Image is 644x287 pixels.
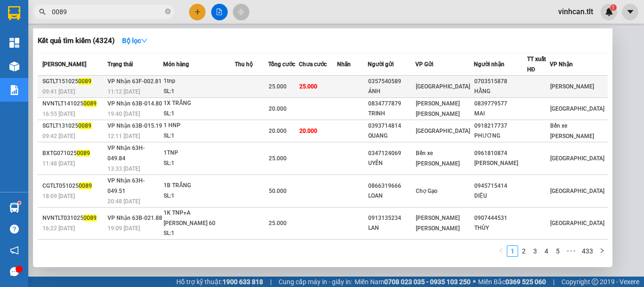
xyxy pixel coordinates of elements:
span: Bến xe [PERSON_NAME] [416,150,460,167]
span: 0089 [79,183,92,189]
div: 0357540589 [368,77,415,87]
div: 1 HNP [164,121,234,131]
span: VP Nhận 63F-002.81 [107,78,162,85]
li: 5 [552,245,563,257]
span: 09:42 [DATE] [42,133,75,139]
div: LAN [368,223,415,233]
img: logo-vxr [8,6,20,20]
span: Tổng cước [268,61,295,68]
button: Bộ lọcdown [115,33,155,48]
div: CGTLT051025 [42,181,105,191]
span: VP Nhận 63H-049.51 [107,177,145,194]
a: 5 [553,246,563,256]
img: solution-icon [9,85,19,95]
div: 1TNP [164,148,234,158]
img: dashboard-icon [9,38,19,48]
span: VP Nhận 63B-014.80 [107,100,162,107]
div: MAI [474,109,527,119]
div: [PERSON_NAME] [474,158,527,168]
button: right [596,245,608,257]
div: SL: 1 [164,131,234,141]
span: VP Nhận [550,61,573,68]
div: PHƯƠNG [474,131,527,141]
a: 1 [507,246,518,256]
strong: Bộ lọc [122,37,148,44]
div: 0918217737 [474,121,527,131]
span: [GEOGRAPHIC_DATA] [550,155,604,162]
sup: 1 [18,201,21,204]
div: 0393714814 [368,121,415,131]
span: VP Nhận 63H-049.84 [107,145,145,162]
span: [GEOGRAPHIC_DATA] [550,188,604,194]
span: ••• [563,245,578,257]
span: close-circle [165,8,171,17]
span: Bến xe [PERSON_NAME] [550,122,594,139]
span: Người nhận [474,61,504,68]
li: Next 5 Pages [563,245,578,257]
li: 3 [529,245,541,257]
div: UYÊN [368,158,415,168]
span: Chợ Gạo [416,188,438,194]
div: NVNTLT031025 [42,213,105,223]
span: Người gửi [368,61,394,68]
div: 0703515878 [474,77,527,87]
div: 1B TRẮNG [164,181,234,191]
div: 0961810874 [474,148,527,158]
span: 20.000 [299,128,317,134]
div: THÙY [474,223,527,233]
div: 1tnp [164,76,234,87]
span: [GEOGRAPHIC_DATA] [550,105,604,112]
span: 09:41 [DATE] [42,88,75,95]
span: VP Nhận 63B-021.88 [107,215,162,221]
span: 0089 [78,78,91,85]
li: 2 [518,245,529,257]
span: search [39,9,46,15]
div: NVNTLT141025 [42,99,105,109]
span: VP Gửi [415,61,433,68]
span: 25.000 [269,155,287,162]
h3: Kết quả tìm kiếm ( 4324 ) [38,36,115,46]
a: 2 [519,246,529,256]
span: Nhãn [337,61,351,68]
input: Tìm tên, số ĐT hoặc mã đơn [52,7,163,17]
a: 3 [530,246,540,256]
span: TT xuất HĐ [527,56,546,73]
div: SL: 1 [164,87,234,97]
span: left [498,248,504,253]
span: 20.000 [269,128,287,134]
div: 1K TNP+A [PERSON_NAME] 60 [164,208,234,228]
span: 19:09 [DATE] [107,225,140,232]
span: 20:48 [DATE] [107,198,140,205]
span: 0089 [83,215,97,221]
span: 18:09 [DATE] [42,193,75,200]
span: 16:55 [DATE] [42,111,75,117]
span: 0089 [78,122,91,129]
span: [PERSON_NAME] [42,61,86,68]
span: Thu hộ [235,61,253,68]
span: question-circle [10,225,19,234]
div: 1X TRẮNG [164,98,234,109]
span: VP Nhận 63B-015.19 [107,122,162,129]
span: message [10,267,19,276]
div: SL: 1 [164,158,234,169]
span: down [141,37,148,44]
div: ÁNH [368,87,415,96]
span: 0089 [77,150,90,157]
div: SL: 1 [164,228,234,239]
span: 11:12 [DATE] [107,88,140,95]
span: notification [10,246,19,255]
span: 13:33 [DATE] [107,165,140,172]
div: LOAN [368,191,415,201]
span: 16:22 [DATE] [42,225,75,232]
div: SL: 1 [164,191,234,201]
li: 1 [507,245,518,257]
div: 0839779577 [474,99,527,109]
span: close-circle [165,9,171,14]
span: 19:40 [DATE] [107,111,140,117]
div: 0945715414 [474,181,527,191]
div: QUANG [368,131,415,141]
div: 0913135234 [368,213,415,223]
div: 0834777879 [368,99,415,109]
button: left [495,245,507,257]
li: Next Page [596,245,608,257]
